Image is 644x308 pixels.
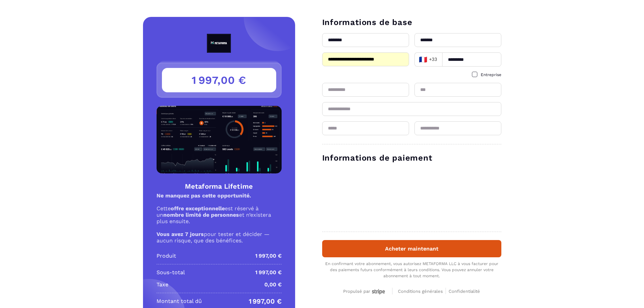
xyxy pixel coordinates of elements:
[157,231,282,244] p: pour tester et décider — aucun risque, que des bénéfices.
[398,289,443,294] span: Conditions générales
[157,252,176,260] p: Produit
[157,192,251,199] strong: Ne manquez pas cette opportunité.
[481,72,501,77] span: Entreprise
[398,288,446,294] a: Conditions générales
[439,54,440,65] input: Search for option
[322,240,501,257] button: Acheter maintenant
[163,212,239,218] strong: nombre limité de personnes
[419,55,427,64] span: 🇫🇷
[419,55,437,64] span: +33
[157,231,204,237] strong: Vous avez 7 jours
[191,34,247,53] img: logo
[414,52,442,67] div: Search for option
[157,205,282,224] p: Cette est réservé à un et n’existera plus ensuite.
[322,152,501,163] h3: Informations de paiement
[157,268,185,277] p: Sous-total
[249,297,282,305] p: 1 997,00 €
[343,288,387,294] a: Propulsé par
[322,261,501,279] div: En confirmant votre abonnement, vous autorisez METAFORMA LLC à vous facturer pour des paiements f...
[162,68,276,92] h3: 1 997,00 €
[157,182,282,191] h4: Metaforma Lifetime
[264,281,282,289] p: 0,00 €
[157,106,282,173] img: Product Image
[255,252,282,260] p: 1 997,00 €
[449,288,480,294] a: Confidentialité
[171,205,225,212] strong: offre exceptionnelle
[321,167,503,225] iframe: Cadre de saisie sécurisé pour le paiement
[322,17,501,28] h3: Informations de base
[255,268,282,277] p: 1 997,00 €
[343,289,387,294] div: Propulsé par
[449,289,480,294] span: Confidentialité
